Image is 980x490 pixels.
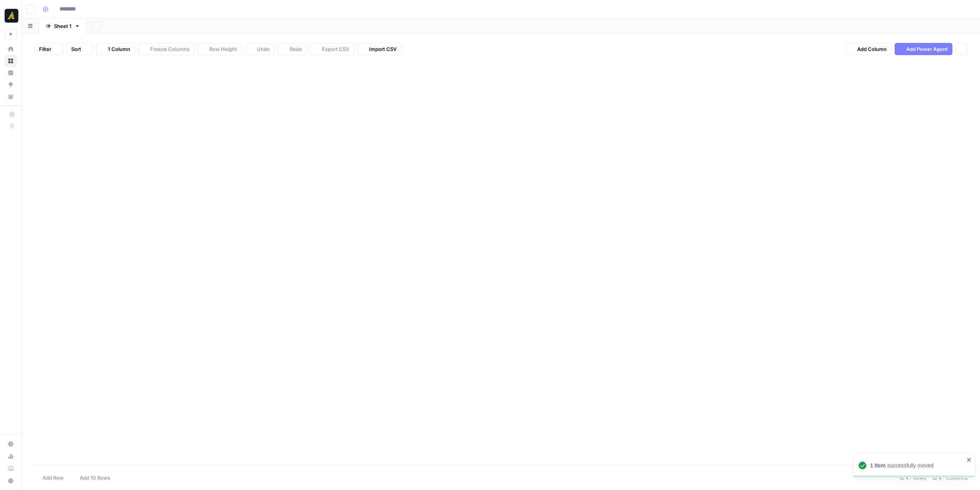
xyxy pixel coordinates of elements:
[257,45,270,53] span: Undo
[5,79,17,91] a: Opportunities
[245,43,275,55] button: Undo
[80,474,110,482] span: Add 10 Rows
[5,6,17,25] button: Workspace: Marketers in Demand
[5,462,17,475] a: Learning Hub
[138,43,194,55] button: Freeze Columns
[895,43,952,55] button: Add Power Agent
[34,43,63,55] button: Filter
[870,462,964,469] div: successfully moved
[897,472,929,484] div: Rows
[278,43,307,55] button: Redo
[68,472,115,484] button: Add 10 Rows
[369,45,397,53] span: Import CSV
[845,43,892,55] button: Add Column
[5,475,17,487] button: Help + Support
[5,43,17,55] a: Home
[967,457,972,463] button: close
[857,45,887,53] span: Add Column
[5,90,17,103] a: Your Data
[108,45,130,53] span: 1 Column
[5,67,17,79] a: Insights
[310,43,354,55] button: Export CSV
[39,45,51,53] span: Filter
[929,472,971,484] div: Columns
[42,474,64,482] span: Add Row
[54,22,72,30] div: Sheet 1
[322,45,349,53] span: Export CSV
[39,18,87,34] a: Sheet 1
[71,45,81,53] span: Sort
[5,438,17,450] a: Settings
[66,43,93,55] button: Sort
[906,45,948,53] span: Add Power Agent
[5,450,17,462] a: Usage
[5,55,17,67] a: Browse
[290,45,302,53] span: Redo
[870,462,885,469] strong: 1 Item
[96,43,135,55] button: 1 Column
[198,43,242,55] button: Row Height
[31,472,68,484] button: Add Row
[357,43,402,55] button: Import CSV
[150,45,189,53] span: Freeze Columns
[209,45,237,53] span: Row Height
[5,9,18,23] img: Marketers in Demand Logo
